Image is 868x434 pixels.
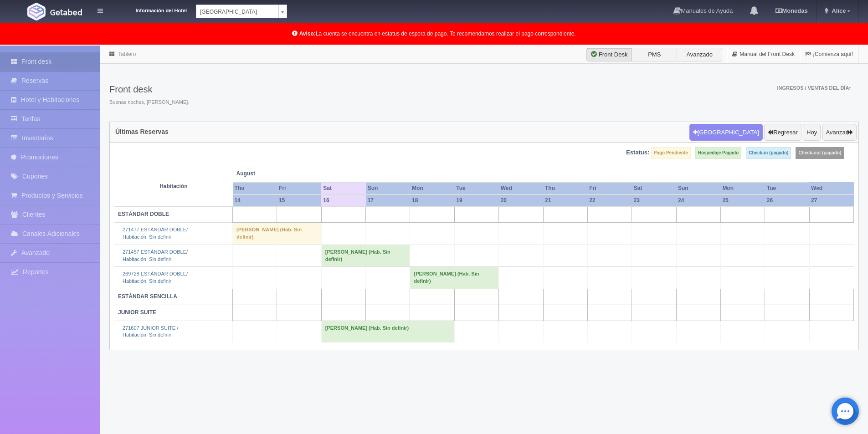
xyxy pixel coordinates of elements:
a: 271457 ESTÁNDAR DOBLE/Habitación: Sin definir [123,249,188,262]
th: 26 [765,194,809,207]
th: Sat [632,182,676,194]
button: Hoy [803,124,821,141]
a: Manual del Front Desk [727,46,800,63]
th: Thu [233,182,277,194]
label: Estatus: [626,148,649,157]
span: [GEOGRAPHIC_DATA] [200,5,275,19]
a: 271477 ESTÁNDAR DOBLE/Habitación: Sin definir [123,227,188,240]
th: 17 [366,194,410,207]
label: Hospedaje Pagado [695,147,741,159]
th: 23 [632,194,676,207]
b: Aviso: [299,31,316,37]
label: Check-out (pagado) [796,147,844,159]
th: 19 [454,194,498,207]
th: Tue [454,182,498,194]
th: Fri [587,182,632,194]
label: PMS [632,48,677,61]
th: 14 [233,194,277,207]
b: ESTÁNDAR SENCILLA [118,293,177,300]
th: 27 [809,194,853,207]
a: ¡Comienza aquí! [800,46,858,63]
b: JUNIOR SUITE [118,309,156,316]
img: Getabed [50,9,82,15]
span: August [236,170,318,178]
label: Front Desk [586,48,632,61]
th: Thu [543,182,587,194]
button: [GEOGRAPHIC_DATA] [689,124,763,141]
td: [PERSON_NAME] (Hab. Sin definir) [321,245,410,266]
th: 25 [720,194,765,207]
b: ESTÁNDAR DOBLE [118,211,169,217]
th: Sun [366,182,410,194]
th: Mon [410,182,454,194]
td: [PERSON_NAME] (Hab. Sin definir) [410,267,499,289]
th: 22 [587,194,632,207]
h4: Últimas Reservas [115,128,169,135]
td: [PERSON_NAME] (Hab. Sin definir) [321,321,454,342]
button: Regresar [764,124,801,141]
th: Sun [676,182,720,194]
td: [PERSON_NAME] (Hab. Sin definir) [233,223,322,245]
th: 15 [277,194,321,207]
b: Monedas [776,7,807,14]
th: Tue [765,182,809,194]
dt: Información del Hotel [114,5,187,15]
th: Wed [809,182,853,194]
a: [GEOGRAPHIC_DATA] [196,5,287,18]
span: Ingresos / Ventas del día [777,85,851,91]
strong: Habitación [159,183,187,189]
th: Mon [720,182,765,194]
button: Avanzar [822,124,857,141]
th: 16 [321,194,365,207]
label: Pago Pendiente [651,147,691,159]
a: 269728 ESTÁNDAR DOBLE/Habitación: Sin definir [123,271,188,284]
th: 18 [410,194,454,207]
label: Avanzado [677,48,722,61]
span: Buenas noches, [PERSON_NAME]. [109,99,189,106]
a: 271607 JUNIOR SUITE /Habitación: Sin definir [123,325,178,338]
th: 21 [543,194,587,207]
img: Getabed [27,3,46,20]
h3: Front desk [109,84,189,94]
th: Sat [321,182,365,194]
th: 24 [676,194,720,207]
th: Fri [277,182,321,194]
span: Alice [829,7,846,14]
th: Wed [499,182,543,194]
a: Tablero [118,51,136,57]
th: 20 [499,194,543,207]
label: Check-in (pagado) [746,147,791,159]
